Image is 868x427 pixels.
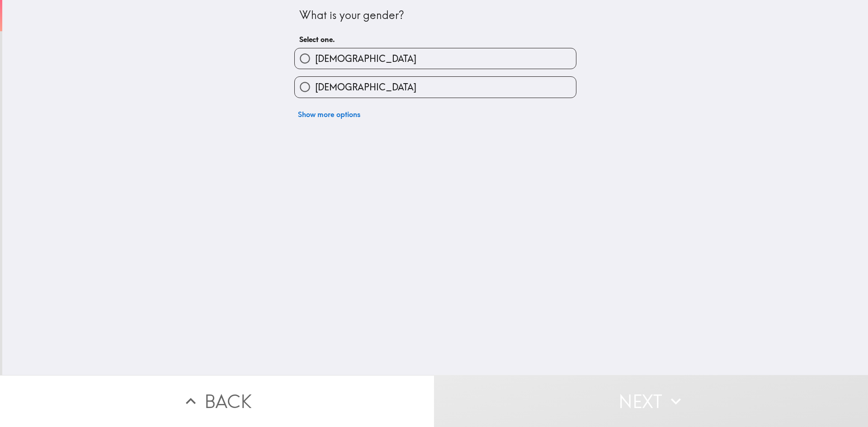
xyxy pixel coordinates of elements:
button: [DEMOGRAPHIC_DATA] [295,77,576,97]
button: [DEMOGRAPHIC_DATA] [295,48,576,69]
span: [DEMOGRAPHIC_DATA] [315,52,416,65]
span: [DEMOGRAPHIC_DATA] [315,81,416,94]
h6: Select one. [299,34,571,44]
button: Next [434,375,868,427]
button: Show more options [294,105,364,123]
div: What is your gender? [299,8,571,23]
